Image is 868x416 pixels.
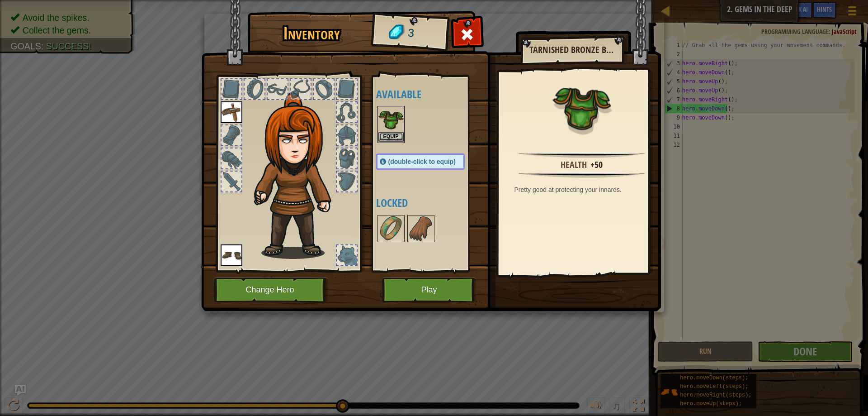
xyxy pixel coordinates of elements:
[376,88,483,100] h4: Available
[514,185,654,194] div: Pretty good at protecting your innards.
[519,152,644,158] img: hr.png
[376,197,483,209] h4: Locked
[552,78,611,137] img: portrait.png
[561,158,587,172] div: Health
[221,244,242,266] img: portrait.png
[408,216,434,241] img: portrait.png
[254,24,369,43] h1: Inventory
[250,92,347,259] img: hair_f2.png
[519,172,644,178] img: hr.png
[388,158,456,165] span: (double-click to equip)
[590,158,603,172] div: +50
[221,101,242,123] img: portrait.png
[529,45,614,55] h2: Tarnished Bronze Breastplate
[378,132,404,142] button: Equip
[214,277,329,302] button: Change Hero
[378,216,404,241] img: portrait.png
[378,107,404,132] img: portrait.png
[382,277,476,302] button: Play
[407,25,415,42] span: 3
